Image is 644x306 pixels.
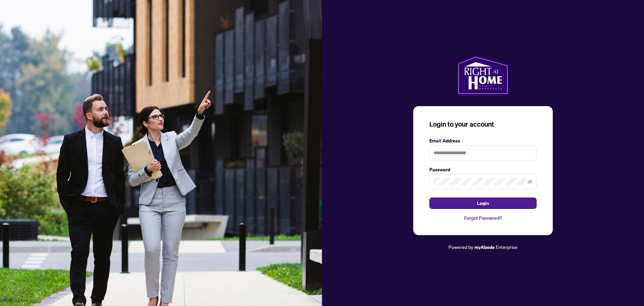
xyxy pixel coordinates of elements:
a: Forgot Password? [429,214,537,222]
label: Email Address [429,137,537,144]
button: Login [429,198,537,209]
label: Password [429,166,537,173]
span: Enterprise [496,244,518,250]
span: eye-invisible [528,179,532,184]
img: ma-logo [457,55,509,95]
span: Login [477,198,489,209]
a: myAbode [474,244,495,251]
span: Powered by [448,244,473,250]
h3: Login to your account [429,120,537,129]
